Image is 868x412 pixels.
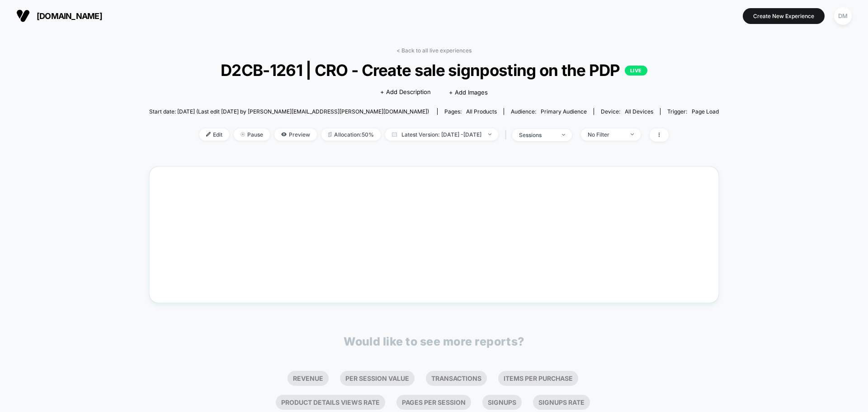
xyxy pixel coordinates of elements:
[667,108,719,115] div: Trigger:
[14,9,105,23] button: [DOMAIN_NAME]
[234,128,270,141] span: Pause
[274,128,317,141] span: Preview
[340,371,415,386] li: Per Session Value
[594,108,660,115] span: Device:
[625,108,653,115] span: all devices
[541,108,587,115] span: Primary Audience
[385,128,498,141] span: Latest Version: [DATE] - [DATE]
[498,371,578,386] li: Items Per Purchase
[16,9,30,23] img: Visually logo
[321,128,381,141] span: Allocation: 50%
[488,133,491,135] img: end
[288,371,329,386] li: Revenue
[344,335,524,348] p: Would like to see more reports?
[625,66,647,76] p: LIVE
[466,108,497,115] span: all products
[588,131,624,138] div: No Filter
[449,89,488,96] span: + Add Images
[631,133,634,135] img: end
[380,88,431,97] span: + Add Description
[562,134,565,136] img: end
[241,132,245,137] img: end
[149,108,429,115] span: Start date: [DATE] (Last edit [DATE] by [PERSON_NAME][EMAIL_ADDRESS][PERSON_NAME][DOMAIN_NAME])
[533,395,590,410] li: Signups Rate
[178,61,690,80] span: D2CB-1261 | CRO - Create sale signposting on the PDP
[743,8,825,24] button: Create New Experience
[396,395,471,410] li: Pages Per Session
[511,108,587,115] div: Audience:
[482,395,522,410] li: Signups
[276,395,385,410] li: Product Details Views Rate
[392,132,397,137] img: calendar
[692,108,719,115] span: Page Load
[199,128,229,141] span: Edit
[426,371,487,386] li: Transactions
[206,132,211,137] img: edit
[396,47,472,54] a: < Back to all live experiences
[519,132,555,138] div: sessions
[37,11,102,21] span: [DOMAIN_NAME]
[328,132,332,137] img: rebalance
[503,128,512,142] span: |
[831,7,854,25] button: DM
[444,108,497,115] div: Pages:
[834,7,852,25] div: DM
